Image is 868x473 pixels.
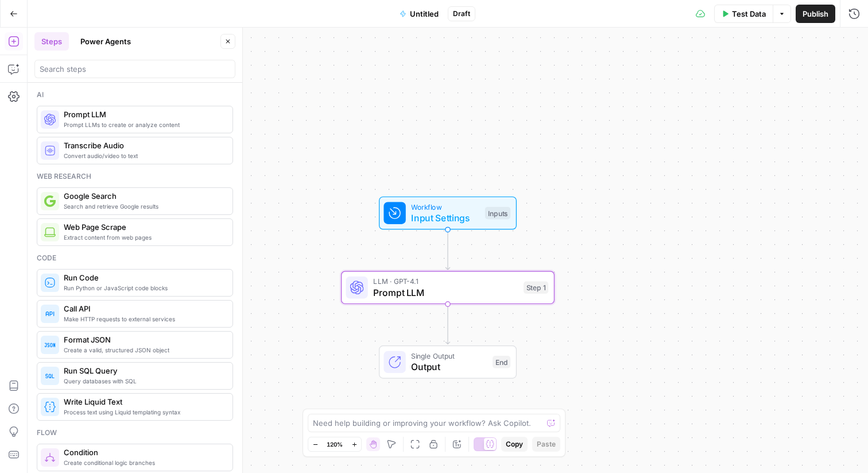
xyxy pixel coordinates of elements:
[341,197,555,230] div: WorkflowInput SettingsInputs
[64,396,223,407] span: Write Liquid Text
[373,276,518,287] span: LLM · GPT-4.1
[37,90,233,100] div: Ai
[532,437,560,452] button: Paste
[341,345,555,379] div: Single OutputOutputEnd
[411,360,487,374] span: Output
[64,458,223,467] span: Create conditional logic branches
[34,32,69,51] button: Steps
[493,356,510,368] div: End
[803,8,828,20] span: Publish
[524,282,548,294] div: Step 1
[37,428,233,438] div: Flow
[64,140,223,151] span: Transcribe Audio
[445,230,449,270] g: Edge from start to step_1
[64,202,223,211] span: Search and retrieve Google results
[796,5,835,23] button: Publish
[537,439,556,449] span: Paste
[64,151,223,160] span: Convert audio/video to text
[445,304,449,344] g: Edge from step_1 to end
[732,8,766,20] span: Test Data
[64,221,223,233] span: Web Page Scrape
[393,5,445,23] button: Untitled
[714,5,773,23] button: Test Data
[64,447,223,458] span: Condition
[73,32,138,51] button: Power Agents
[501,437,528,452] button: Copy
[64,233,223,242] span: Extract content from web pages
[411,201,479,212] span: Workflow
[506,439,523,449] span: Copy
[411,211,479,225] span: Input Settings
[64,120,223,129] span: Prompt LLMs to create or analyze content
[37,171,233,182] div: Web research
[410,8,439,20] span: Untitled
[37,253,233,263] div: Code
[64,345,223,355] span: Create a valid, structured JSON object
[64,407,223,417] span: Process text using Liquid templating syntax
[453,9,470,19] span: Draft
[64,314,223,324] span: Make HTTP requests to external services
[64,334,223,345] span: Format JSON
[64,303,223,314] span: Call API
[40,63,230,75] input: Search steps
[64,365,223,376] span: Run SQL Query
[327,440,343,449] span: 120%
[64,376,223,386] span: Query databases with SQL
[485,207,510,220] div: Inputs
[64,109,223,120] span: Prompt LLM
[373,286,518,299] span: Prompt LLM
[341,271,555,305] div: LLM · GPT-4.1Prompt LLMStep 1
[64,283,223,293] span: Run Python or JavaScript code blocks
[64,190,223,202] span: Google Search
[64,272,223,283] span: Run Code
[411,351,487,362] span: Single Output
